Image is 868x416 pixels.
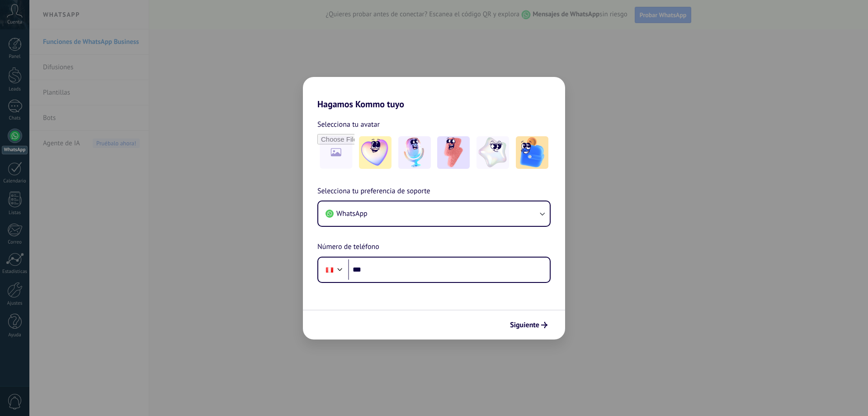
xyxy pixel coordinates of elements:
div: Peru: + 51 [321,260,338,279]
img: -1.jpeg [359,136,392,169]
span: Siguiente [510,322,539,328]
img: -5.jpeg [516,136,548,169]
span: WhatsApp [336,209,368,218]
span: Selecciona tu avatar [317,119,380,130]
button: Siguiente [506,317,552,333]
img: -4.jpeg [476,136,509,169]
span: Selecciona tu preferencia de soporte [317,186,430,197]
img: -3.jpeg [437,136,470,169]
h2: Hagamos Kommo tuyo [303,77,565,110]
img: -2.jpeg [398,136,431,169]
button: WhatsApp [318,201,550,226]
span: Número de teléfono [317,241,379,253]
